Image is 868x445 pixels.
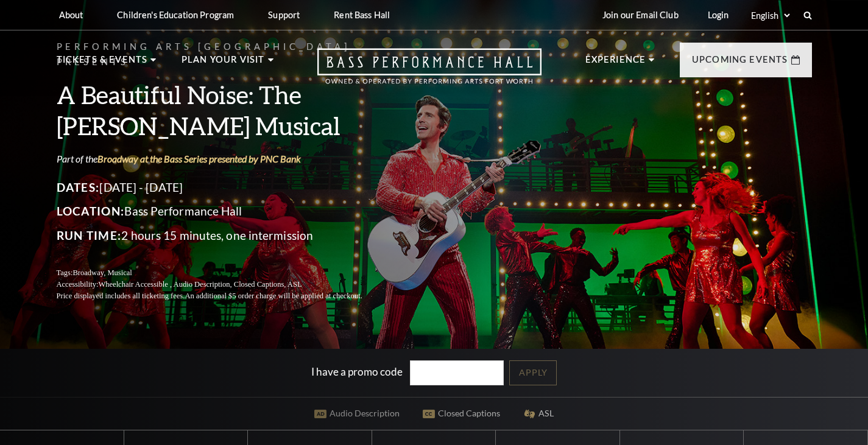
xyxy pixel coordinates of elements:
[311,365,403,378] label: I have a promo code
[182,52,265,74] p: Plan Your Visit
[57,204,125,218] span: Location:
[334,10,390,20] p: Rent Bass Hall
[57,267,392,279] p: Tags:
[57,79,392,141] h3: A Beautiful Noise: The [PERSON_NAME] Musical
[57,152,392,166] p: Part of the
[98,280,302,289] span: Wheelchair Accessible , Audio Description, Closed Captions, ASL
[57,201,392,221] p: Bass Performance Hall
[57,52,148,74] p: Tickets & Events
[97,153,301,164] a: Broadway at the Bass Series presented by PNC Bank
[72,268,132,277] span: Broadway, Musical
[57,279,392,290] p: Accessibility:
[57,180,100,194] span: Dates:
[268,10,300,20] p: Support
[59,10,83,20] p: About
[117,10,234,20] p: Children's Education Program
[57,228,122,242] span: Run Time:
[585,52,646,74] p: Experience
[185,292,362,300] span: An additional $5 order charge will be applied at checkout.
[57,226,392,245] p: 2 hours 15 minutes, one intermission
[57,178,392,197] p: [DATE] - [DATE]
[749,10,792,21] select: Select:
[692,52,788,74] p: Upcoming Events
[57,290,392,302] p: Price displayed includes all ticketing fees.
